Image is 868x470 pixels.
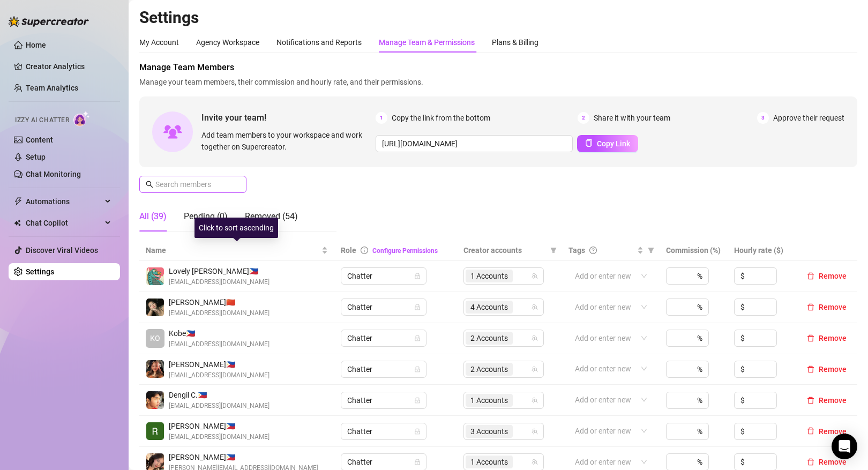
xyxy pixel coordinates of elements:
span: 4 Accounts [466,301,513,314]
span: Chat Copilot [26,214,102,232]
a: Team Analytics [26,84,78,92]
span: 1 Accounts [466,456,513,468]
span: lock [414,335,421,341]
a: Content [26,136,53,144]
span: team [532,335,538,341]
span: 2 Accounts [470,332,508,344]
button: Copy Link [577,135,638,152]
span: Remove [819,458,847,466]
span: team [532,459,538,465]
a: Setup [26,153,46,161]
a: Settings [26,267,54,276]
span: delete [807,458,814,466]
div: Pending (0) [184,210,228,223]
span: Chatter [347,361,420,377]
span: team [532,304,538,310]
span: lock [414,428,421,435]
div: All (39) [139,210,167,223]
span: lock [414,366,421,372]
div: Manage Team & Permissions [379,36,475,48]
h2: Settings [139,8,857,28]
span: Share it with your team [594,112,670,124]
span: thunderbolt [14,197,23,206]
span: Creator accounts [463,244,545,256]
span: copy [585,139,593,147]
span: 3 Accounts [470,426,508,437]
span: filter [548,242,559,258]
img: Dengil Consigna [146,391,164,409]
span: Dengil C. 🇵🇭 [169,389,270,401]
span: [PERSON_NAME] 🇵🇭 [169,359,270,370]
a: Discover Viral Videos [26,246,98,255]
span: 1 [376,112,387,124]
span: Chatter [347,268,420,284]
span: info-circle [361,247,368,254]
img: logo-BBDzfeDw.svg [9,16,89,27]
button: Remove [803,363,851,376]
span: delete [807,397,814,404]
div: Notifications and Reports [276,36,362,48]
span: Kobe 🇵🇭 [169,327,270,339]
span: team [532,397,538,404]
span: 1 Accounts [470,270,508,282]
span: Remove [819,365,847,374]
span: Copy the link from the bottom [392,112,490,124]
span: 4 Accounts [470,301,508,313]
span: Invite your team! [201,111,376,124]
div: Agency Workspace [196,36,259,48]
span: lock [414,273,421,279]
a: Creator Analytics [26,58,111,75]
button: Remove [803,456,851,468]
span: 2 Accounts [470,363,508,375]
span: 1 Accounts [466,394,513,407]
span: lock [414,459,421,465]
span: delete [807,365,814,373]
div: Click to sort ascending [194,218,278,238]
span: team [532,428,538,435]
span: 1 Accounts [470,394,508,406]
span: 2 Accounts [466,332,513,345]
span: Chatter [347,423,420,439]
span: question-circle [589,247,597,254]
span: [EMAIL_ADDRESS][DOMAIN_NAME] [169,401,270,411]
th: Hourly rate ($) [728,240,796,261]
button: Remove [803,301,851,314]
span: delete [807,334,814,342]
div: Removed (54) [245,210,298,223]
span: KO [150,332,160,344]
button: Remove [803,394,851,407]
a: Chat Monitoring [26,170,81,178]
img: Riza Joy Barrera [146,422,164,440]
img: Lovely Gablines [146,267,164,285]
span: team [532,273,538,279]
span: lock [414,397,421,404]
span: Name [146,244,319,256]
span: lock [414,304,421,310]
span: [EMAIL_ADDRESS][DOMAIN_NAME] [169,432,270,442]
img: AI Chatter [73,111,90,126]
a: Configure Permissions [372,247,438,255]
img: Yvanne Pingol [146,299,164,316]
span: 1 Accounts [470,456,508,468]
span: Chatter [347,330,420,346]
span: 2 Accounts [466,363,513,376]
span: Approve their request [773,112,844,124]
span: [EMAIL_ADDRESS][DOMAIN_NAME] [169,339,270,349]
span: delete [807,427,814,435]
span: filter [550,247,557,253]
span: 3 Accounts [466,425,513,438]
span: Copy Link [597,139,630,148]
span: Manage Team Members [139,61,857,74]
span: Remove [819,334,847,342]
span: filter [646,242,656,258]
span: Chatter [347,454,420,470]
span: delete [807,272,814,280]
span: Chatter [347,299,420,315]
button: Remove [803,270,851,282]
span: [PERSON_NAME] 🇵🇭 [169,420,270,432]
button: Remove [803,332,851,345]
div: Open Intercom Messenger [832,434,857,459]
th: Commission (%) [660,240,728,261]
span: 3 [757,112,769,124]
span: filter [648,247,654,253]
